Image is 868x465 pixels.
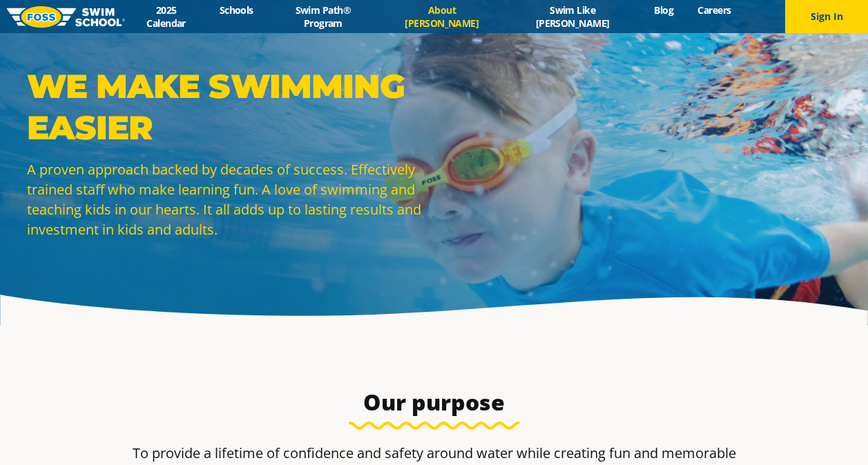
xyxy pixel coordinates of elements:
[380,3,503,30] a: About [PERSON_NAME]
[686,3,743,17] a: Careers
[27,159,427,239] p: A proven approach backed by decades of success. Effectively trained staff who make learning fun. ...
[7,6,125,28] img: FOSS Swim School Logo
[265,3,380,30] a: Swim Path® Program
[27,66,427,148] p: WE MAKE SWIMMING EASIER
[207,3,265,17] a: Schools
[125,3,207,30] a: 2025 Calendar
[108,388,760,416] h3: Our purpose
[642,3,686,17] a: Blog
[503,3,642,30] a: Swim Like [PERSON_NAME]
